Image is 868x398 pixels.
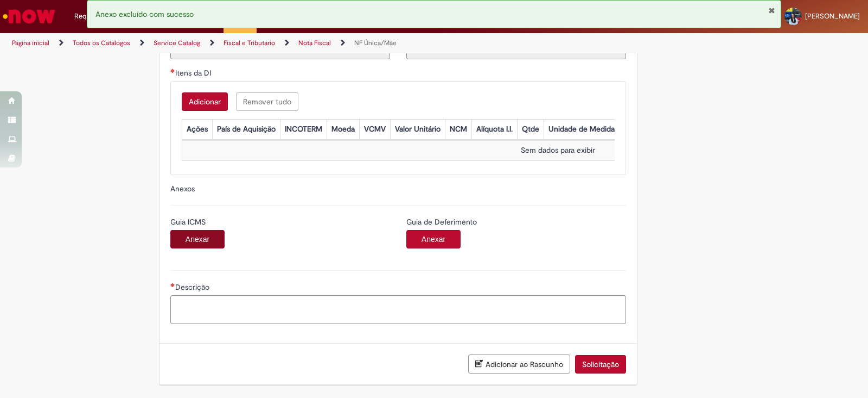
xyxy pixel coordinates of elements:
th: Unidade de Medida [544,119,619,139]
span: Necessários [170,283,175,287]
th: Alíquota I.I. [471,119,517,139]
th: País de Aquisição [212,119,280,139]
th: Qtde [517,119,544,139]
span: Anexo excluído com sucesso [95,9,194,19]
a: Fiscal e Tributário [224,39,275,47]
a: NF Única/Mãe [354,39,397,47]
th: VCMV [359,119,390,139]
button: Solicitação [575,355,626,374]
span: Descrição [175,282,212,292]
th: Ações [182,119,212,139]
th: Moeda [327,119,359,139]
button: Add a row for Itens da DI [182,92,228,111]
span: Itens da DI [175,68,213,78]
a: Nota Fiscal [298,39,331,47]
th: NCM [445,119,471,139]
span: Necessários [170,69,175,73]
th: INCOTERM [280,119,327,139]
span: Guia de Deferimento [406,217,479,227]
button: Anexar [406,230,461,248]
th: Valor Unitário [390,119,445,139]
a: Página inicial [12,39,49,47]
img: ServiceNow [1,5,57,27]
a: Todos os Catálogos [73,39,130,47]
span: Requisições [74,11,112,22]
button: Fechar Notificação [768,6,775,15]
span: [PERSON_NAME] [805,11,860,21]
label: Anexos [170,184,195,194]
ul: Trilhas de página [8,33,571,53]
button: Adicionar ao Rascunho [468,355,570,374]
span: Guia ICMS [170,217,208,227]
textarea: Descrição [170,295,626,325]
button: Anexar [170,230,225,248]
a: Service Catalog [154,39,200,47]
